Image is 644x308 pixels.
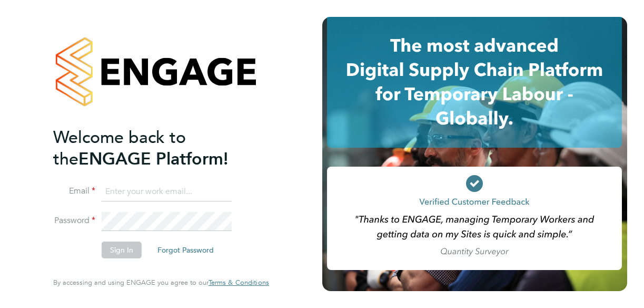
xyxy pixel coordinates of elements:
[53,186,95,197] label: Email
[209,278,269,287] a: Terms & Conditions
[102,182,232,201] input: Enter your work email...
[53,127,259,170] h2: ENGAGE Platform!
[149,242,222,258] button: Forgot Password
[53,215,95,226] label: Password
[102,242,142,258] button: Sign In
[53,278,269,287] span: By accessing and using ENGAGE you agree to our
[53,127,186,169] span: Welcome back to the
